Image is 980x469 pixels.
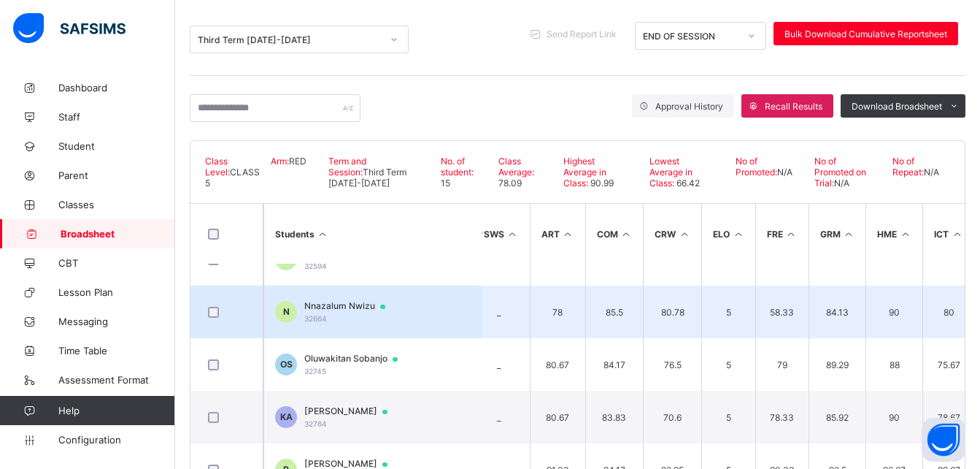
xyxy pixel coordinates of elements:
[865,204,922,264] th: HME
[643,204,701,264] th: CRW
[951,229,963,240] i: Sort in Ascending Order
[441,178,450,188] span: 15
[922,204,974,264] th: ICT
[585,391,644,443] td: 83.83
[643,286,701,338] td: 80.78
[585,338,644,391] td: 84.17
[263,204,482,264] th: Students
[922,418,965,462] button: Open asap
[865,391,922,443] td: 90
[643,338,701,391] td: 76.5
[809,338,866,391] td: 89.29
[562,229,574,240] i: Sort in Ascending Order
[530,204,585,264] th: ART
[467,338,530,391] td: _
[304,262,327,270] span: 32594
[498,178,522,188] span: 78.09
[678,229,690,240] i: Sort in Ascending Order
[785,229,798,240] i: Sort in Ascending Order
[58,286,175,298] span: Lesson Plan
[58,199,175,210] span: Classes
[643,31,739,42] div: END OF SESSION
[58,257,175,269] span: CBT
[441,156,474,178] span: No. of student:
[814,156,866,188] span: No of Promoted on Trial:
[563,156,606,188] span: Highest Average in Class:
[755,338,809,391] td: 79
[58,111,175,123] span: Staff
[755,204,809,264] th: FRE
[304,419,327,428] span: 32764
[765,101,822,112] span: Recall Results
[58,374,175,386] span: Assessment Format
[530,286,585,338] td: 78
[304,314,327,323] span: 32664
[588,178,614,188] span: 90.99
[198,34,382,45] div: Third Term [DATE]-[DATE]
[328,156,366,178] span: Term and Session:
[498,156,534,178] span: Class Average:
[280,411,293,422] span: KA
[506,229,519,240] i: Sort in Ascending Order
[922,391,974,443] td: 78.67
[271,156,289,167] span: Arm:
[643,391,701,443] td: 70.6
[283,306,290,317] span: N
[777,167,792,178] span: N/A
[701,338,755,391] td: 5
[58,140,175,152] span: Student
[784,28,947,39] span: Bulk Download Cumulative Reportsheet
[280,359,293,370] span: OS
[58,316,175,327] span: Messaging
[674,178,700,188] span: 66.42
[809,391,866,443] td: 85.92
[585,286,644,338] td: 85.5
[701,391,755,443] td: 5
[304,405,401,417] span: [PERSON_NAME]
[809,286,866,338] td: 84.13
[289,156,306,167] span: RED
[922,338,974,391] td: 75.67
[736,156,777,178] span: No of Promoted:
[58,405,174,416] span: Help
[701,286,755,338] td: 5
[547,28,617,39] span: Send Report Link
[13,13,126,44] img: safsims
[467,391,530,443] td: _
[755,286,809,338] td: 58.33
[585,204,644,264] th: COM
[328,167,406,188] span: Third Term [DATE]-[DATE]
[58,82,175,94] span: Dashboard
[649,156,692,188] span: Lowest Average in Class:
[701,204,755,264] th: ELO
[205,156,230,178] span: Class Level:
[809,204,866,264] th: GRM
[892,156,924,178] span: No of Repeat:
[530,338,585,391] td: 80.67
[865,286,922,338] td: 90
[61,228,175,240] span: Broadsheet
[655,101,723,112] span: Approval History
[58,169,175,181] span: Parent
[865,338,922,391] td: 88
[922,286,974,338] td: 80
[467,286,530,338] td: _
[924,167,939,178] span: N/A
[852,101,942,112] span: Download Broadsheet
[834,178,849,188] span: N/A
[58,434,174,446] span: Configuration
[58,345,175,356] span: Time Table
[205,167,260,188] span: CLASS 5
[304,367,326,375] span: 32745
[304,353,412,365] span: Oluwakitan Sobanjo
[899,229,911,240] i: Sort in Ascending Order
[620,229,633,240] i: Sort in Ascending Order
[530,391,585,443] td: 80.67
[843,229,855,240] i: Sort in Ascending Order
[755,391,809,443] td: 78.33
[317,229,329,240] i: Sort Ascending
[304,300,399,312] span: Nnazalum Nwizu
[732,229,744,240] i: Sort in Ascending Order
